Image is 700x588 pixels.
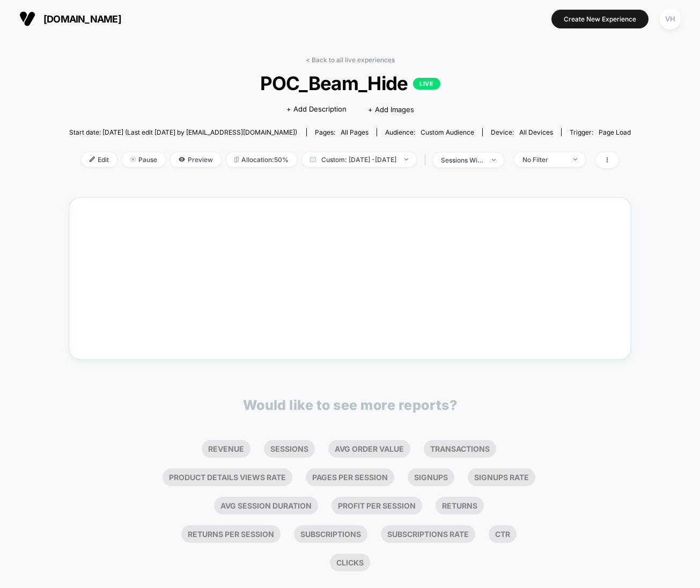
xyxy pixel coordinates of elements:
div: No Filter [522,156,565,164]
span: + Add Images [368,105,414,114]
li: Product Details Views Rate [163,468,292,486]
li: Avg Session Duration [214,497,318,514]
li: Ctr [489,525,517,543]
span: Custom Audience [421,128,474,136]
button: Create New Experience [551,10,649,28]
li: Returns [436,497,484,514]
img: Visually logo [19,11,35,27]
div: Pages: [315,128,369,136]
div: sessions with impression [441,156,484,164]
li: Returns Per Session [181,525,281,543]
span: Pause [122,152,165,167]
span: POC_Beam_Hide [97,72,603,94]
span: all devices [519,128,553,136]
div: Trigger: [570,128,631,136]
p: LIVE [413,78,440,90]
span: all pages [341,128,369,136]
li: Subscriptions [294,525,367,543]
img: end [130,157,136,162]
li: Clicks [330,554,370,571]
span: Device: [482,128,561,136]
span: | [422,152,433,168]
span: [DOMAIN_NAME] [43,13,121,25]
button: [DOMAIN_NAME] [16,10,124,27]
span: Preview [171,152,221,167]
div: VH [660,9,681,30]
span: Custom: [DATE] - [DATE] [302,152,416,167]
img: end [404,158,408,160]
li: Signups Rate [468,468,535,486]
span: Start date: [DATE] (Last edit [DATE] by [EMAIL_ADDRESS][DOMAIN_NAME]) [69,128,297,136]
span: + Add Description [286,104,347,115]
li: Avg Order Value [328,440,410,458]
li: Transactions [424,440,496,458]
span: Edit [82,152,117,167]
li: Signups [408,468,454,486]
div: Audience: [385,128,474,136]
button: VH [657,8,684,30]
p: Would like to see more reports? [243,397,458,413]
li: Pages Per Session [306,468,394,486]
li: Revenue [202,440,250,458]
img: end [492,159,496,161]
span: Allocation: 50% [226,152,297,167]
img: edit [90,157,95,162]
li: Sessions [264,440,315,458]
img: rebalance [234,157,239,163]
li: Profit Per Session [331,497,422,514]
img: end [573,158,577,160]
a: < Back to all live experiences [306,56,395,64]
li: Subscriptions Rate [381,525,475,543]
img: calendar [310,157,316,162]
span: Page Load [599,128,631,136]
